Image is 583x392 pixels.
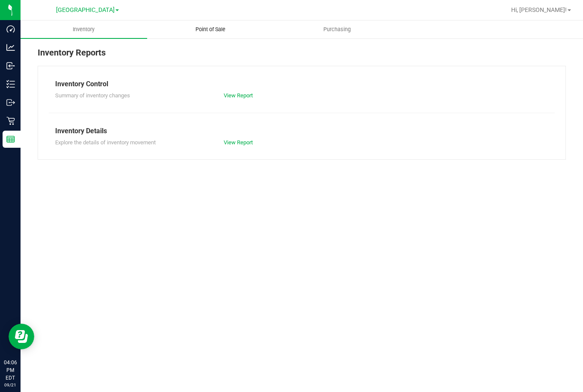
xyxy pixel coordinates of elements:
span: Explore the details of inventory movement [55,139,156,146]
span: Inventory [61,26,106,33]
a: View Report [224,92,253,99]
span: Point of Sale [184,26,237,33]
span: Purchasing [312,26,362,33]
inline-svg: Dashboard [6,25,15,33]
div: Inventory Details [55,126,548,136]
div: Inventory Reports [38,46,566,66]
inline-svg: Retail [6,117,15,125]
a: View Report [224,139,253,146]
span: Hi, [PERSON_NAME]! [511,6,567,13]
inline-svg: Analytics [6,43,15,52]
a: Purchasing [274,20,400,38]
inline-svg: Inbound [6,61,15,70]
span: [GEOGRAPHIC_DATA] [56,6,115,14]
iframe: Resource center [9,324,34,349]
span: Summary of inventory changes [55,92,130,99]
div: Inventory Control [55,79,548,89]
a: Inventory [21,20,147,38]
a: Point of Sale [147,20,274,38]
inline-svg: Inventory [6,80,15,88]
p: 04:06 PM EDT [4,359,17,382]
inline-svg: Reports [6,135,15,143]
p: 09/21 [4,382,17,388]
inline-svg: Outbound [6,98,15,107]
